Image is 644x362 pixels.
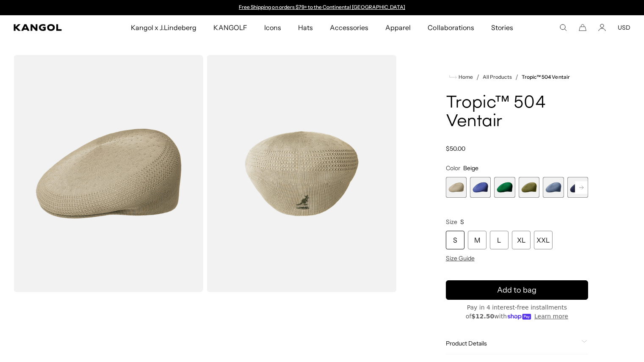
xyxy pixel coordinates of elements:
[457,74,473,80] span: Home
[598,24,606,31] a: Account
[449,73,473,81] a: Home
[470,177,491,198] label: Starry Blue
[491,15,513,40] span: Stories
[377,15,419,40] a: Apparel
[463,164,478,172] span: Beige
[446,72,588,82] nav: breadcrumbs
[446,254,475,262] span: Size Guide
[519,177,539,198] label: Green
[264,15,281,40] span: Icons
[497,285,536,296] span: Add to bag
[490,231,509,249] div: L
[483,15,522,40] a: Stories
[470,177,491,198] div: 2 of 22
[512,231,531,249] div: XL
[567,177,588,198] div: 6 of 22
[559,24,567,31] summary: Search here
[239,4,405,10] a: Free Shipping on orders $79+ to the Continental [GEOGRAPHIC_DATA]
[494,177,515,198] label: Masters Green
[446,231,464,249] div: S
[543,177,564,198] label: DENIM BLUE
[446,177,467,198] label: Beige
[235,4,409,11] slideshow-component: Announcement bar
[579,24,586,31] button: Cart
[385,15,411,40] span: Apparel
[512,72,518,82] li: /
[235,4,409,11] div: 1 of 2
[14,24,86,31] a: Kangol
[522,74,570,80] a: Tropic™ 504 Ventair
[207,55,396,292] img: color-beige
[14,55,203,292] img: color-beige
[235,4,409,11] div: Announcement
[131,15,197,40] span: Kangol x J.Lindeberg
[446,94,588,131] h1: Tropic™ 504 Ventair
[419,15,482,40] a: Collaborations
[446,218,457,226] span: Size
[330,15,368,40] span: Accessories
[446,177,467,198] div: 1 of 22
[567,177,588,198] label: Navy
[290,15,321,40] a: Hats
[298,15,313,40] span: Hats
[519,177,539,198] div: 4 of 22
[446,340,578,347] span: Product Details
[256,15,290,40] a: Icons
[483,74,512,80] a: All Products
[468,231,486,249] div: M
[473,72,479,82] li: /
[460,218,464,226] span: S
[446,280,588,300] button: Add to bag
[122,15,205,40] a: Kangol x J.Lindeberg
[494,177,515,198] div: 3 of 22
[428,15,474,40] span: Collaborations
[446,145,465,152] span: $50.00
[205,15,255,40] a: KANGOLF
[618,24,630,31] button: USD
[321,15,377,40] a: Accessories
[543,177,564,198] div: 5 of 22
[213,15,247,40] span: KANGOLF
[446,164,460,172] span: Color
[534,231,553,249] div: XXL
